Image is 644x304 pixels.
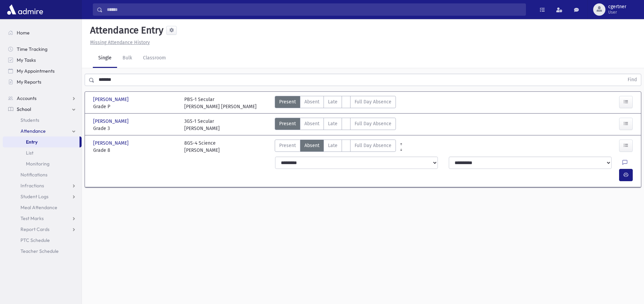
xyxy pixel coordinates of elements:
span: Full Day Absence [355,98,391,105]
span: Late [328,120,338,127]
a: Home [3,27,82,38]
a: Teacher Schedule [3,246,82,257]
a: Student Logs [3,191,82,202]
span: Absent [304,142,319,149]
span: [PERSON_NAME] [93,140,130,147]
span: Entry [26,139,38,145]
a: Students [3,115,82,126]
a: Meal Attendance [3,202,82,213]
a: School [3,104,82,115]
span: Absent [304,120,319,127]
a: Test Marks [3,213,82,224]
span: Meal Attendance [20,204,57,211]
div: 3GS-1 Secular [PERSON_NAME] [184,118,220,132]
span: My Tasks [17,57,36,63]
u: Missing Attendance History [90,40,150,45]
span: [PERSON_NAME] [93,118,130,125]
span: Accounts [17,95,37,101]
a: My Reports [3,76,82,87]
span: My Appointments [17,68,55,74]
a: Entry [3,136,80,147]
a: Report Cards [3,224,82,235]
span: Full Day Absence [355,120,391,127]
img: AdmirePro [5,3,45,16]
span: Late [328,98,338,105]
input: Search [103,3,526,16]
span: Notifications [20,172,47,178]
span: Present [279,142,296,149]
div: AttTypes [275,140,396,154]
span: Monitoring [26,161,49,167]
span: Report Cards [20,226,49,232]
div: 8GS-4 Science [PERSON_NAME] [184,140,220,154]
span: My Reports [17,79,41,85]
a: Missing Attendance History [87,40,150,45]
span: Attendance [20,128,46,134]
div: AttTypes [275,96,396,110]
span: cgertner [608,4,626,10]
a: PTC Schedule [3,235,82,246]
span: Grade P [93,103,177,110]
span: Time Tracking [17,46,47,52]
span: Present [279,98,296,105]
a: Single [93,49,117,68]
span: [PERSON_NAME] [93,96,130,103]
span: Infractions [20,183,44,189]
span: Full Day Absence [355,142,391,149]
a: My Tasks [3,55,82,66]
span: Teacher Schedule [20,248,59,254]
span: Grade 3 [93,125,177,132]
a: Bulk [117,49,138,68]
span: User [608,10,626,15]
span: Absent [304,98,319,105]
h5: Attendance Entry [87,25,163,36]
span: List [26,150,33,156]
a: Infractions [3,180,82,191]
span: PTC Schedule [20,237,50,243]
span: Home [17,30,30,36]
a: My Appointments [3,66,82,76]
span: Present [279,120,296,127]
button: Find [624,74,641,86]
a: Time Tracking [3,44,82,55]
span: Test Marks [20,215,44,221]
div: AttTypes [275,118,396,132]
span: Students [20,117,39,123]
div: PBS-1 Secular [PERSON_NAME] [PERSON_NAME] [184,96,257,110]
span: Grade 8 [93,147,177,154]
a: Notifications [3,169,82,180]
a: List [3,147,82,158]
span: Student Logs [20,193,48,200]
span: Late [328,142,338,149]
a: Classroom [138,49,171,68]
a: Monitoring [3,158,82,169]
a: Attendance [3,126,82,136]
a: Accounts [3,93,82,104]
span: School [17,106,31,112]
